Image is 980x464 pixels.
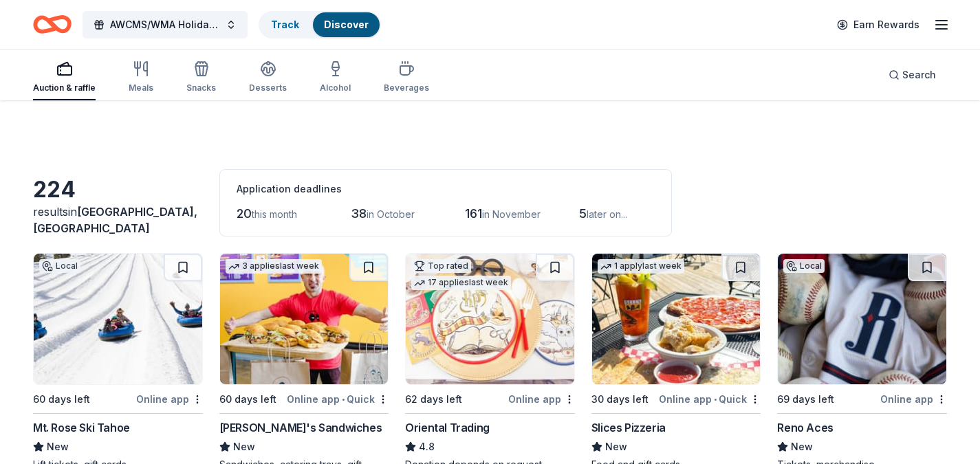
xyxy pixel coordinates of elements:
span: 38 [351,206,367,221]
div: Snacks [186,82,216,93]
span: AWCMS/WMA Holiday Luncheon [110,16,220,33]
div: Oriental Trading [405,419,490,436]
span: in [33,205,197,235]
button: Snacks [186,55,216,100]
div: Desserts [249,82,287,93]
button: Desserts [249,55,287,100]
button: Search [878,61,947,89]
div: Alcohol [320,82,351,93]
span: 4.8 [419,439,435,455]
div: [PERSON_NAME]'s Sandwiches [219,419,382,436]
div: Online app [880,390,947,408]
span: in November [482,208,541,220]
a: Earn Rewards [829,12,928,37]
img: Image for Slices Pizzeria [592,254,761,384]
div: 30 days left [591,391,649,408]
a: Track [271,19,299,30]
div: Mt. Rose Ski Tahoe [33,419,130,436]
span: New [233,439,255,455]
div: Local [39,259,80,273]
span: • [342,394,345,405]
span: 5 [579,206,587,221]
div: 62 days left [405,391,462,408]
div: 69 days left [777,391,834,408]
div: Online app Quick [287,390,389,408]
span: New [47,439,69,455]
button: Beverages [384,55,429,100]
div: Online app Quick [659,390,761,408]
div: 17 applies last week [411,276,511,290]
div: Slices Pizzeria [591,419,666,436]
button: TrackDiscover [259,11,381,38]
span: [GEOGRAPHIC_DATA], [GEOGRAPHIC_DATA] [33,205,197,235]
div: 60 days left [33,391,90,408]
span: • [714,394,717,405]
span: this month [252,208,297,220]
span: 161 [465,206,482,221]
div: 1 apply last week [598,259,684,274]
span: New [791,439,813,455]
div: Online app [508,390,575,408]
div: 224 [33,176,203,203]
img: Image for Oriental Trading [406,254,574,384]
button: Alcohol [320,55,351,100]
div: Application deadlines [237,181,655,197]
button: Auction & raffle [33,55,96,100]
div: Meals [129,82,153,93]
span: in October [367,208,415,220]
button: AWCMS/WMA Holiday Luncheon [83,11,248,38]
a: Home [33,8,72,41]
div: results [33,203,203,236]
img: Image for Reno Aces [778,254,946,384]
div: Top rated [411,259,471,273]
span: Search [902,67,936,83]
div: Beverages [384,82,429,93]
a: Discover [324,19,369,30]
img: Image for Ike's Sandwiches [220,254,389,384]
span: New [605,439,627,455]
span: 20 [237,206,252,221]
div: Reno Aces [777,419,833,436]
div: Online app [136,390,203,408]
div: Auction & raffle [33,82,96,93]
div: 60 days left [219,391,276,408]
div: 3 applies last week [226,259,322,274]
button: Meals [129,55,153,100]
div: Local [783,259,825,273]
img: Image for Mt. Rose Ski Tahoe [34,254,202,384]
span: later on... [587,208,627,220]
